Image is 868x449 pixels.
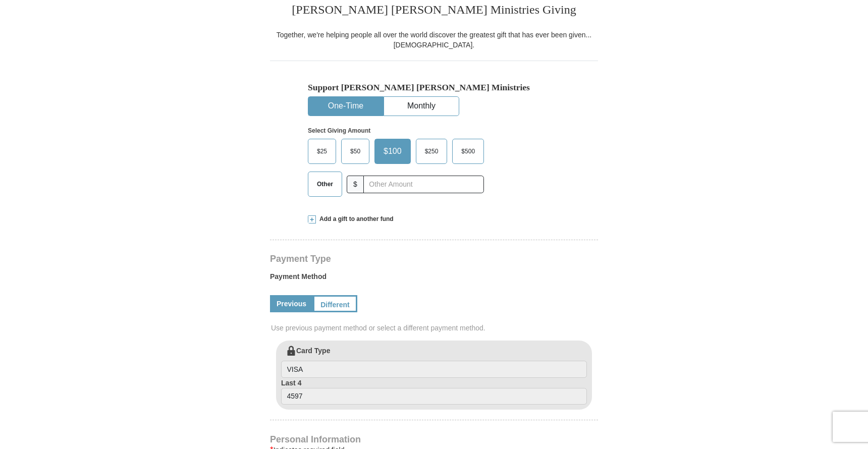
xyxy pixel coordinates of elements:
[270,255,598,263] h4: Payment Type
[281,388,587,405] input: Last 4
[308,127,370,134] strong: Select Giving Amount
[384,97,459,116] button: Monthly
[313,295,357,312] a: Different
[281,378,587,405] label: Last 4
[312,177,338,192] span: Other
[347,176,364,193] span: $
[345,144,365,159] span: $50
[281,361,587,378] input: Card Type
[270,30,598,50] div: Together, we're helping people all over the world discover the greatest gift that has ever been g...
[420,144,444,159] span: $250
[271,323,599,333] span: Use previous payment method or select a different payment method.
[378,144,407,159] span: $100
[270,435,598,443] h4: Personal Information
[270,295,313,312] a: Previous
[281,346,587,378] label: Card Type
[270,271,598,287] label: Payment Method
[316,215,394,223] span: Add a gift to another fund
[363,176,484,193] input: Other Amount
[308,82,560,93] h5: Support [PERSON_NAME] [PERSON_NAME] Ministries
[312,144,332,159] span: $25
[308,97,383,116] button: One-Time
[456,144,480,159] span: $500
